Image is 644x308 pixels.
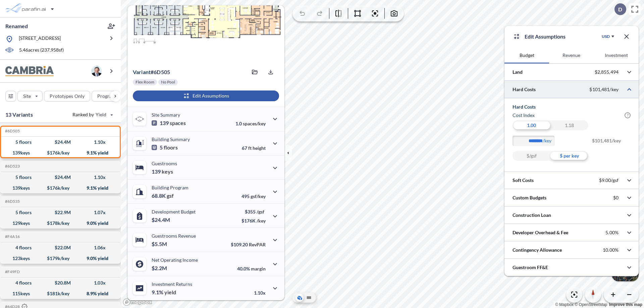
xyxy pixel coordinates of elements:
[4,164,20,169] h5: Click to copy the code
[575,302,607,307] a: OpenStreetMap
[91,66,102,76] img: user logo
[152,144,178,151] p: 5
[67,109,117,120] button: Ranked by Yield
[4,234,20,239] h5: Click to copy the code
[152,192,174,199] p: 68.8K
[242,145,266,151] p: 67
[599,177,619,183] p: $9.00/gsf
[513,120,550,130] div: 1.00
[123,298,152,306] a: Mapbox homepage
[23,93,31,100] p: Site
[251,266,266,271] span: margin
[513,247,562,253] p: Contingency Allowance
[592,136,631,151] span: $101,481/key
[4,269,20,274] h5: Click to copy the code
[513,229,568,236] p: Developer Overhead & Fee
[97,93,116,100] p: Program
[170,120,186,126] span: spaces
[605,230,619,236] p: 5.00%
[133,69,170,75] p: # 6d505
[133,69,151,75] span: Variant
[50,93,85,100] p: Prototypes Only
[17,91,43,102] button: Site
[19,47,64,54] p: 5.46 acres ( 237,958 sf)
[241,209,266,214] p: $355
[164,289,176,296] span: yield
[296,294,304,302] button: Aerial View
[504,47,549,63] button: Budget
[550,151,588,161] div: $ per key
[4,199,20,204] h5: Click to copy the code
[625,112,631,118] span: ?
[5,22,28,30] p: Renamed
[549,47,594,63] button: Revenue
[152,217,171,223] p: $24.4M
[96,111,107,118] span: Yield
[161,79,175,85] p: No Pool
[513,112,535,119] h6: Cost index
[167,192,174,199] span: gsf
[550,120,588,130] div: 1.18
[237,266,266,271] p: 40.0%
[152,281,192,287] p: Investment Returns
[4,129,20,133] h5: Click to copy the code
[231,242,266,247] p: $109.20
[162,168,173,175] span: keys
[253,145,266,151] span: height
[257,209,264,214] span: /gsf
[555,302,574,307] a: Mapbox
[594,47,639,63] button: Investment
[513,69,523,75] p: Land
[243,121,266,126] span: spaces/key
[5,111,33,119] p: 13 Variants
[525,33,566,41] p: Edit Assumptions
[152,209,196,214] p: Development Budget
[513,194,546,201] p: Custom Budgets
[513,264,548,271] p: Guestroom FF&E
[241,193,266,199] p: 495
[5,66,54,76] img: BrandImage
[19,35,61,43] p: [STREET_ADDRESS]
[513,212,551,219] p: Construction Loan
[152,161,177,166] p: Guestrooms
[152,241,168,247] p: $5.5M
[136,79,154,85] p: Flex Room
[152,185,189,190] p: Building Program
[595,69,619,75] p: $2,855,494
[241,218,266,224] p: $176K
[152,120,186,126] p: 139
[235,121,266,126] p: 1.0
[152,168,173,175] p: 139
[249,242,266,247] span: RevPAR
[602,34,610,39] div: USD
[513,104,631,110] h5: Hard Costs
[613,195,619,201] p: $0
[609,302,642,307] a: Improve this map
[164,144,178,151] span: floors
[152,112,180,118] p: Site Summary
[305,294,313,302] button: Site Plan
[257,218,266,224] span: /key
[543,137,558,144] label: /key
[152,265,168,271] p: $2.2M
[133,90,279,101] button: Edit Assumptions
[92,91,128,102] button: Program
[618,6,622,12] p: D
[44,91,90,102] button: Prototypes Only
[254,290,266,296] p: 1.10x
[152,136,190,142] p: Building Summary
[251,193,266,199] span: gsf/key
[152,233,196,239] p: Guestrooms Revenue
[152,257,198,263] p: Net Operating Income
[248,145,252,151] span: ft
[152,289,176,296] p: 9.1%
[513,151,550,161] div: $/gsf
[513,177,534,184] p: Soft Costs
[603,247,619,253] p: 10.00%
